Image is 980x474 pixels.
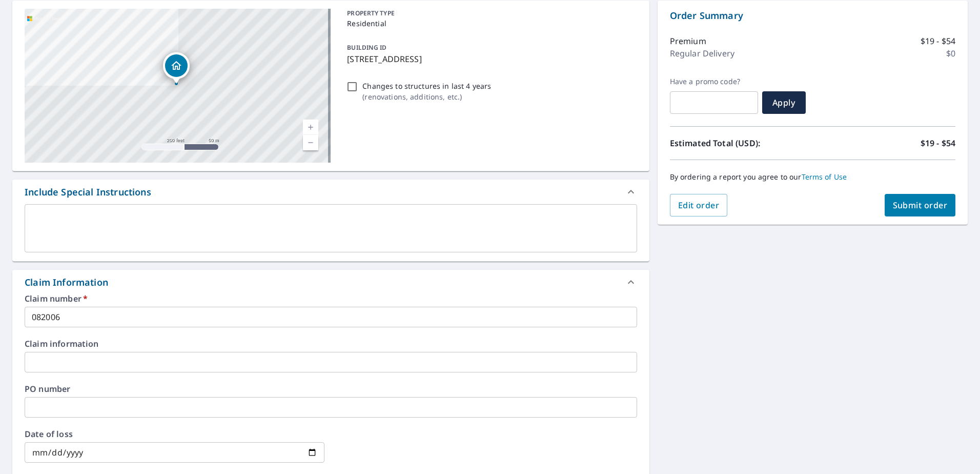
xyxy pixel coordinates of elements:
[770,97,798,108] span: Apply
[670,77,758,86] label: Have a promo code?
[347,9,632,18] p: PROPERTY TYPE
[163,52,190,84] div: Dropped pin, building 1, Residential property, 19 CRESTRIDGE HTS SW CALGARY AB T3B0L6
[25,294,637,303] label: Claim number
[946,47,955,60] p: $0
[762,91,806,114] button: Apply
[362,91,491,102] p: ( renovations, additions, etc. )
[670,9,955,23] p: Order Summary
[12,180,649,204] div: Include Special Instructions
[670,35,706,47] p: Premium
[25,385,637,393] label: PO number
[921,35,955,47] p: $19 - $54
[347,18,632,29] p: Residential
[347,53,632,65] p: [STREET_ADDRESS]
[670,172,955,182] p: By ordering a report you agree to our
[362,81,491,91] p: Changes to structures in last 4 years
[25,275,108,289] div: Claim Information
[347,43,386,52] p: BUILDING ID
[25,430,324,438] label: Date of loss
[12,270,649,294] div: Claim Information
[25,185,151,199] div: Include Special Instructions
[893,200,948,211] span: Submit order
[670,137,813,149] p: Estimated Total (USD):
[303,120,318,135] a: Current Level 17, Zoom In
[885,194,956,216] button: Submit order
[802,172,847,182] a: Terms of Use
[678,200,720,211] span: Edit order
[25,340,637,348] label: Claim information
[670,47,734,60] p: Regular Delivery
[670,194,728,216] button: Edit order
[303,135,318,150] a: Current Level 17, Zoom Out
[921,137,955,149] p: $19 - $54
